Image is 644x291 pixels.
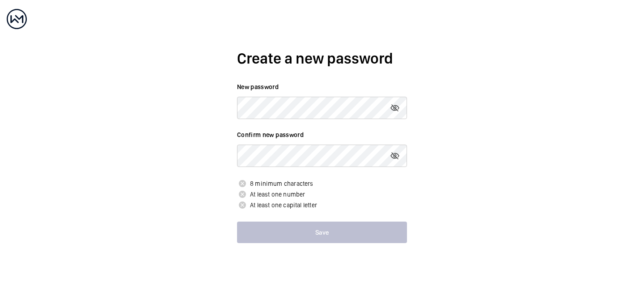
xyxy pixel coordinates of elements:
h2: Create a new password [237,48,407,69]
button: Save [237,222,407,243]
label: Confirm new password [237,130,407,139]
label: New password [237,82,407,91]
p: At least one capital letter [237,200,407,210]
p: 8 minimum characters [237,178,407,189]
p: At least one number [237,189,407,200]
